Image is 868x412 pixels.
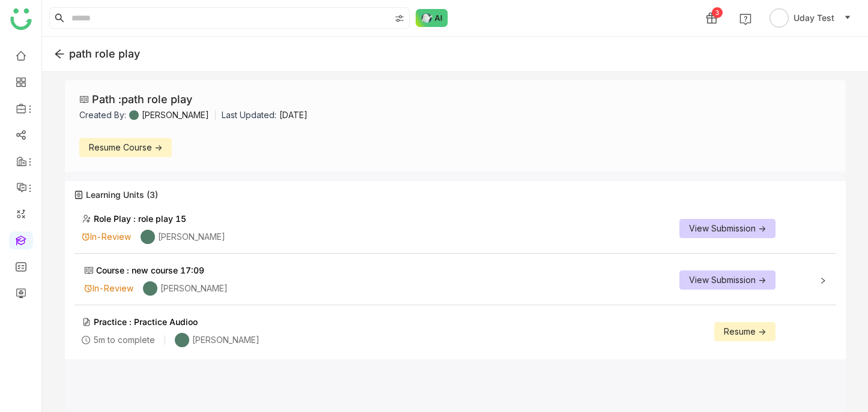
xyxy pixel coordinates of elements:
[712,7,723,18] div: 3
[143,281,157,296] img: 684a9b22de261c4b36a3d00f
[93,282,133,295] div: In-Review
[89,141,162,154] span: Resume Course ->
[794,11,834,25] span: Uday Test
[769,8,789,28] img: avatar
[679,270,775,290] button: View Submission ->
[689,273,766,287] span: View Submission ->
[86,191,158,199] span: Learning Units (3)
[74,191,83,199] img: union.svg
[74,205,836,253] div: Role Play :role play 15In-Review[PERSON_NAME]View Submission ->
[132,264,204,276] div: new course 17:09
[158,230,225,243] div: [PERSON_NAME]
[395,14,404,23] img: search-type.svg
[279,111,308,119] div: [DATE]
[74,257,836,305] div: Course :new course 17:09In-Review[PERSON_NAME]View Submission ->
[79,95,308,104] div: Path : path role play
[222,111,276,119] div: Last Updated:
[724,325,766,338] span: Resume ->
[129,110,139,120] img: 684a9b22de261c4b36a3d00f
[69,50,140,58] div: path role play
[79,138,172,157] button: Resume Course ->
[175,333,189,347] img: 684a9b22de261c4b36a3d00f
[93,333,155,347] div: 5m to complete
[84,264,204,276] div: Course :
[142,111,209,119] div: [PERSON_NAME]
[192,333,259,347] div: [PERSON_NAME]
[82,315,198,328] div: Practice :
[79,111,126,119] div: Created By:
[134,315,198,328] div: Practice Audioo
[739,13,751,25] img: help.svg
[74,308,836,356] div: Practice :Practice Audioo5m to complete[PERSON_NAME]Resume ->
[138,212,186,225] div: role play 15
[160,282,228,295] div: [PERSON_NAME]
[82,212,186,225] div: Role Play :
[679,219,775,238] button: View Submission ->
[714,322,775,341] button: Resume ->
[767,8,854,28] button: Uday Test
[90,230,131,243] div: In-Review
[689,222,766,235] span: View Submission ->
[141,230,155,244] img: 684a9b22de261c4b36a3d00f
[416,9,448,27] img: ask-buddy-normal.svg
[10,8,32,30] img: logo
